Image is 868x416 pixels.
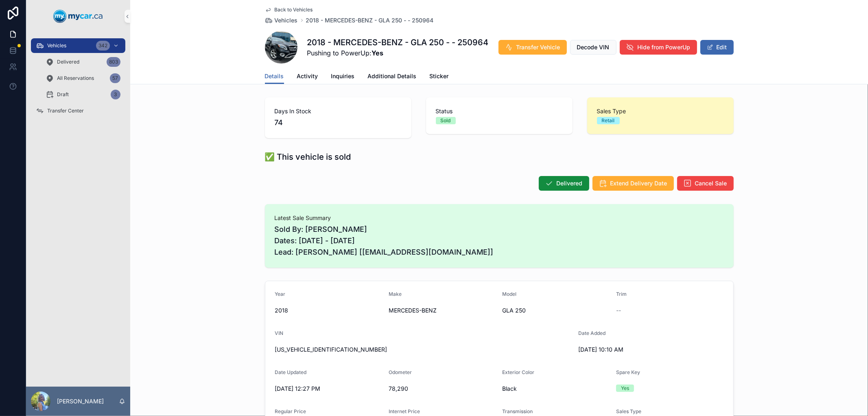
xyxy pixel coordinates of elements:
[275,107,402,115] span: Days In Stock
[621,385,629,392] div: Yes
[616,369,640,375] span: Spare Key
[389,408,420,414] span: Internet Price
[275,408,306,414] span: Regular Price
[297,72,318,80] span: Activity
[110,73,120,83] div: 57
[389,306,496,315] span: MERCEDES-BENZ
[616,291,627,297] span: Trim
[275,306,383,315] span: 2018
[307,48,489,58] span: Pushing to PowerUp:
[41,71,125,86] a: All Reservations57
[430,69,449,85] a: Sticker
[430,72,449,80] span: Sticker
[372,49,384,57] strong: Yes
[275,385,383,393] span: [DATE] 12:27 PM
[96,41,110,51] div: 342
[616,306,621,315] span: --
[47,42,66,49] span: Vehicles
[57,397,104,405] p: [PERSON_NAME]
[331,72,355,80] span: Inquiries
[275,16,298,24] span: Vehicles
[57,91,69,98] span: Draft
[700,40,734,55] button: Edit
[578,330,606,336] span: Date Added
[57,75,94,81] span: All Reservations
[275,214,724,222] span: Latest Sale Summary
[107,57,120,67] div: 803
[503,306,610,315] span: GLA 250
[436,107,563,115] span: Status
[306,16,434,24] a: 2018 - MERCEDES-BENZ - GLA 250 - - 250964
[31,103,125,118] a: Transfer Center
[557,179,583,187] span: Delivered
[53,10,103,23] img: App logo
[503,385,610,393] span: Black
[331,69,355,85] a: Inquiries
[265,151,351,163] h1: ✅ This vehicle is sold
[265,7,313,13] a: Back to Vehicles
[578,346,686,354] span: [DATE] 10:10 AM
[111,90,120,99] div: 3
[275,224,724,258] span: Sold By: [PERSON_NAME] Dates: [DATE] - [DATE] Lead: [PERSON_NAME] [[EMAIL_ADDRESS][DOMAIN_NAME]]
[26,33,130,129] div: scrollable content
[368,69,417,85] a: Additional Details
[389,291,402,297] span: Make
[265,16,298,24] a: Vehicles
[297,69,318,85] a: Activity
[677,176,734,191] button: Cancel Sale
[593,176,674,191] button: Extend Delivery Date
[503,369,535,375] span: Exterior Color
[275,346,572,354] span: [US_VEHICLE_IDENTIFICATION_NUMBER]
[503,408,533,414] span: Transmission
[503,291,517,297] span: Model
[577,43,610,51] span: Decode VIN
[570,40,617,55] button: Decode VIN
[602,117,615,124] div: Retail
[516,43,560,51] span: Transfer Vehicle
[275,330,284,336] span: VIN
[620,40,697,55] button: Hide from PowerUp
[41,55,125,69] a: Delivered803
[265,72,284,80] span: Details
[275,7,313,13] span: Back to Vehicles
[47,108,84,114] span: Transfer Center
[265,69,284,84] a: Details
[638,43,691,51] span: Hide from PowerUp
[368,72,417,80] span: Additional Details
[389,385,496,393] span: 78,290
[275,117,402,128] span: 74
[275,291,286,297] span: Year
[275,369,307,375] span: Date Updated
[616,408,641,414] span: Sales Type
[597,107,724,115] span: Sales Type
[31,38,125,53] a: Vehicles342
[307,37,489,48] h1: 2018 - MERCEDES-BENZ - GLA 250 - - 250964
[498,40,567,55] button: Transfer Vehicle
[441,117,451,124] div: Sold
[539,176,589,191] button: Delivered
[389,369,412,375] span: Odometer
[57,59,79,65] span: Delivered
[41,87,125,102] a: Draft3
[610,179,667,187] span: Extend Delivery Date
[695,179,727,187] span: Cancel Sale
